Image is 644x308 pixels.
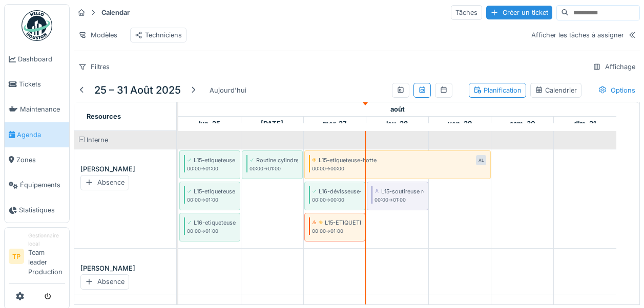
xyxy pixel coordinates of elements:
[74,59,114,74] div: Filtres
[87,113,121,120] span: Resources
[20,104,65,114] span: Maintenance
[187,228,218,235] small: 00:00 -> 01:00
[250,165,281,172] small: 00:00 -> 01:00
[187,165,218,172] small: 00:00 -> 01:00
[20,180,65,190] span: Équipements
[445,117,474,130] a: 29 août 2025
[476,155,486,165] div: AL
[22,10,52,41] img: Badge_color-CXgf-gQk.svg
[320,117,349,130] a: 27 août 2025
[312,228,343,235] small: 00:00 -> 01:00
[9,232,65,283] a: TP Gestionnaire localTeam leader Production
[531,30,624,40] div: Afficher les tâches à assigner
[80,175,129,190] div: Absence
[473,85,522,95] div: Planification
[80,164,170,174] div: [PERSON_NAME]
[9,249,24,264] li: TP
[507,117,538,130] a: 30 août 2025
[319,156,377,164] div: L15-etiqueteuse-hotte
[28,232,65,281] li: Team leader Production
[19,205,65,215] span: Statistiques
[80,263,170,274] div: [PERSON_NAME]
[388,102,407,116] a: 25 août 2025
[5,147,69,172] a: Zones
[451,5,482,20] div: Tâches
[384,117,410,130] a: 28 août 2025
[187,196,218,204] small: 00:00 -> 01:00
[196,117,223,130] a: 25 août 2025
[18,54,65,64] span: Dashboard
[5,47,69,72] a: Dashboard
[17,130,65,140] span: Agenda
[19,79,65,89] span: Tickets
[194,187,256,195] div: L15-etiqueteuse rouleau
[5,172,69,197] a: Équipements
[194,156,256,164] div: L15-etiqueteuse rouleau
[256,156,315,164] div: Routine cylindre 0.25L
[258,117,286,130] a: 26 août 2025
[5,97,69,122] a: Maintenance
[375,196,406,204] small: 00:00 -> 01:00
[94,84,181,96] h5: 25 – 31 août 2025
[594,83,640,98] div: Options
[135,30,182,40] div: Techniciens
[87,136,108,144] span: Interne
[535,85,577,95] div: Calendrier
[80,274,129,289] div: Absence
[28,232,65,248] div: Gestionnaire local
[16,155,65,165] span: Zones
[194,218,256,227] div: L16-etiqueteuse routine
[5,72,69,97] a: Tickets
[588,59,640,74] div: Affichage
[74,28,122,42] div: Modèles
[205,83,251,97] div: Aujourd'hui
[325,218,416,227] div: L15-ETIQUETEUSE-ROUTINE 0.5 L
[486,6,552,19] div: Créer un ticket
[5,197,69,223] a: Statistiques
[319,187,529,195] div: L16-dévisseuse-placer le nouvel enroulleur d'air pour remplacer le tuyaux rouge
[312,165,344,172] small: 00:00 -> 00:00
[312,196,344,204] small: 00:00 -> 00:00
[381,187,449,195] div: L15-soutireuse robinet 29
[571,117,599,130] a: 31 août 2025
[97,8,134,17] strong: Calendar
[5,122,69,147] a: Agenda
